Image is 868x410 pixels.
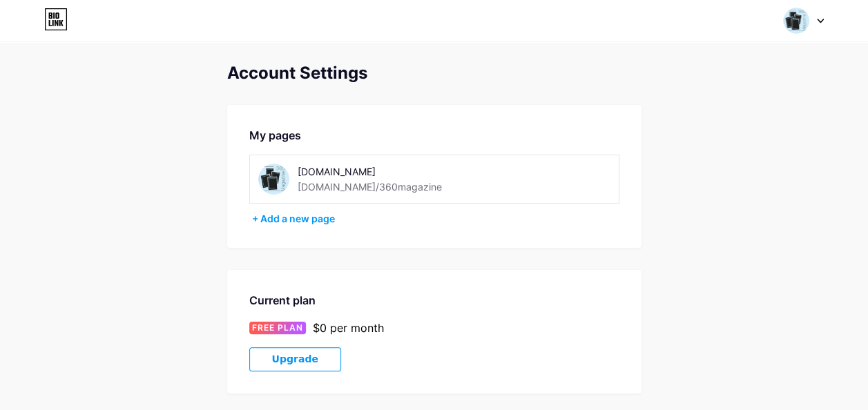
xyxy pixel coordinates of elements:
div: [DOMAIN_NAME]/360magazine [298,179,442,194]
button: Upgrade [249,347,341,371]
img: 360magazine [258,164,289,195]
img: juliswelt [783,8,809,34]
div: My pages [249,127,619,144]
div: $0 per month [313,320,384,336]
div: [DOMAIN_NAME] [298,164,493,179]
div: Account Settings [227,64,642,83]
div: + Add a new page [252,212,619,226]
span: Upgrade [272,353,318,365]
div: Current plan [249,292,619,309]
span: FREE PLAN [252,322,303,334]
